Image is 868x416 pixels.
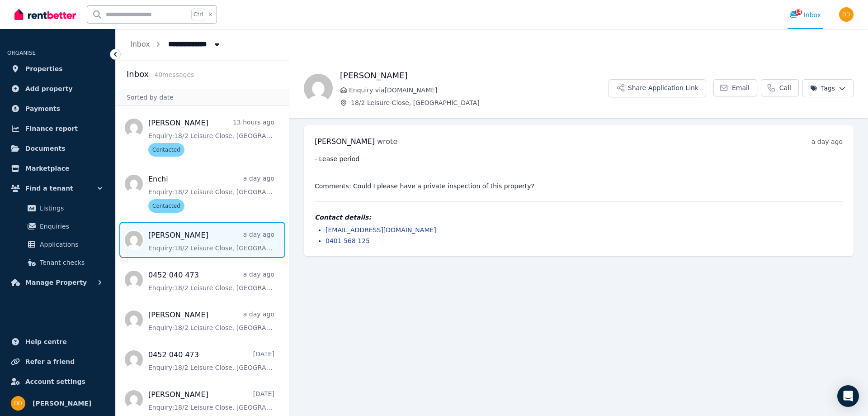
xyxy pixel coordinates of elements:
[148,174,274,213] a: Enchia day agoEnquiry:18/2 Leisure Close, [GEOGRAPHIC_DATA].Contacted
[148,270,274,292] a: 0452 040 473a day agoEnquiry:18/2 Leisure Close, [GEOGRAPHIC_DATA].
[25,63,63,74] span: Properties
[148,230,274,253] a: [PERSON_NAME]a day agoEnquiry:18/2 Leisure Close, [GEOGRAPHIC_DATA].
[7,60,108,78] a: Properties
[7,139,108,158] a: Documents
[11,235,104,253] a: Applications
[154,71,194,78] span: 40 message s
[7,333,108,351] a: Help centre
[802,79,854,97] button: Tags
[811,138,843,145] time: a day ago
[40,257,101,268] span: Tenant checks
[11,199,104,217] a: Listings
[191,9,205,20] span: Ctrl
[349,86,609,95] span: Enquiry via [DOMAIN_NAME]
[40,221,101,232] span: Enquiries
[127,68,149,81] h2: Inbox
[11,253,104,272] a: Tenant checks
[7,100,108,118] a: Payments
[25,83,73,94] span: Add property
[304,74,333,103] img: MK Singh
[837,385,859,407] div: Open Intercom Messenger
[795,10,802,15] span: 14
[351,98,609,107] span: 18/2 Leisure Close, [GEOGRAPHIC_DATA]
[7,273,108,292] button: Manage Property
[7,120,108,138] a: Finance report
[14,8,76,21] img: RentBetter
[839,7,854,22] img: Didianne Dinh Martin
[761,79,799,96] a: Call
[713,79,757,96] a: Email
[7,353,108,371] a: Refer a friend
[315,213,843,222] h4: Contact details:
[7,50,36,56] span: ORGANISE
[25,356,75,367] span: Refer a friend
[7,159,108,177] a: Marketplace
[789,10,821,19] div: Inbox
[25,183,73,194] span: Find a tenant
[25,277,87,288] span: Manage Property
[7,373,108,391] a: Account settings
[209,11,212,18] span: k
[810,84,835,93] span: Tags
[25,123,78,134] span: Finance report
[25,103,60,114] span: Payments
[11,217,104,235] a: Enquiries
[40,203,101,214] span: Listings
[116,29,236,60] nav: Breadcrumb
[325,226,436,234] a: [EMAIL_ADDRESS][DOMAIN_NAME]
[130,40,150,48] a: Inbox
[148,310,274,332] a: [PERSON_NAME]a day agoEnquiry:18/2 Leisure Close, [GEOGRAPHIC_DATA].
[340,69,609,82] h1: [PERSON_NAME]
[7,80,108,98] a: Add property
[325,237,370,244] a: 0401 568 125
[779,83,791,92] span: Call
[148,349,274,372] a: 0452 040 473[DATE]Enquiry:18/2 Leisure Close, [GEOGRAPHIC_DATA].
[25,376,85,387] span: Account settings
[732,83,750,92] span: Email
[7,179,108,197] button: Find a tenant
[315,137,375,146] span: [PERSON_NAME]
[25,143,66,154] span: Documents
[377,137,397,146] span: wrote
[148,389,274,412] a: [PERSON_NAME][DATE]Enquiry:18/2 Leisure Close, [GEOGRAPHIC_DATA].
[40,239,101,250] span: Applications
[11,396,25,411] img: Didianne Dinh Martin
[116,89,289,106] div: Sorted by date
[33,398,91,409] span: [PERSON_NAME]
[148,118,274,157] a: [PERSON_NAME]13 hours agoEnquiry:18/2 Leisure Close, [GEOGRAPHIC_DATA].Contacted
[315,154,843,191] pre: - Lease period Comments: Could I please have a private inspection of this property?
[25,336,67,347] span: Help centre
[25,163,69,174] span: Marketplace
[609,79,706,97] button: Share Application Link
